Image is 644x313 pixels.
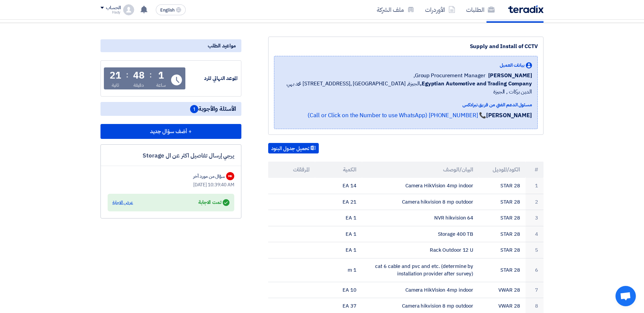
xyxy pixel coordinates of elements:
[362,226,479,242] td: Storage 400 TB
[108,181,234,188] div: [DATE] 10:39:40 AM
[362,258,479,282] td: cat 6 cable and pvc and etc. (determine by installation provider after survey)
[112,199,133,206] div: عرض الاجابة
[526,210,544,226] td: 3
[486,111,532,120] strong: [PERSON_NAME]
[123,4,134,15] img: profile_test.png
[112,82,119,89] div: ثانية
[198,198,229,207] div: تمت الاجابة
[268,143,319,154] button: تحميل جدول البنود
[526,258,544,282] td: 6
[362,282,479,298] td: Camera HikVision 4mp indoor
[268,162,315,178] th: المرفقات
[156,4,186,15] button: English
[526,282,544,298] td: 7
[133,82,144,89] div: دقيقة
[500,62,525,69] span: بيانات العميل
[479,226,526,242] td: STAR 28
[420,80,532,88] b: Egyptian Automotive and Trading Company,
[420,2,461,18] a: الأوردرات
[315,258,362,282] td: 1 m
[226,172,234,180] div: MK
[362,210,479,226] td: NVR hikvision 64
[100,39,241,52] div: مواعيد الطلب
[315,194,362,210] td: 21 EA
[315,178,362,194] td: 14 EA
[526,242,544,258] td: 5
[156,82,166,89] div: ساعة
[315,282,362,298] td: 10 EA
[315,162,362,178] th: الكمية
[315,210,362,226] td: 1 EA
[187,75,238,82] div: الموعد النهائي للرد
[126,69,128,81] div: :
[193,173,225,180] div: سؤال من مورد آخر
[526,194,544,210] td: 2
[371,2,420,18] a: ملف الشركة
[479,194,526,210] td: STAR 28
[280,101,532,108] div: مسئول الدعم الفني من فريق تيرادكس
[526,162,544,178] th: #
[479,178,526,194] td: STAR 28
[158,71,164,80] div: 1
[362,162,479,178] th: البيان/الوصف
[308,111,486,120] a: 📞 [PHONE_NUMBER] (Call or Click on the Number to use WhatsApp)
[100,11,121,14] div: Hady
[508,5,544,13] img: Teradix logo
[362,194,479,210] td: Camera hikvision 8 mp outdoor
[100,124,241,139] button: + أضف سؤال جديد
[160,8,174,13] span: English
[133,71,145,80] div: 48
[413,71,485,80] span: Group Procurement Manager,
[106,5,121,11] div: الحساب
[315,242,362,258] td: 1 EA
[479,242,526,258] td: STAR 28
[190,105,198,113] span: 1
[479,258,526,282] td: STAR 28
[526,178,544,194] td: 1
[274,42,538,50] div: Supply and Install of CCTV
[479,282,526,298] td: VWAR 28
[110,71,121,80] div: 21
[362,178,479,194] td: Camera HikVision 4mp indoor
[280,80,532,96] span: الجيزة, [GEOGRAPHIC_DATA] ,[STREET_ADDRESS] محمد بهي الدين بركات , الجيزة
[108,151,234,160] div: يرجي إرسال تفاصيل اكثر عن ال Storage
[479,162,526,178] th: الكود/الموديل
[149,69,152,81] div: :
[190,105,236,113] span: الأسئلة والأجوبة
[315,226,362,242] td: 1 EA
[479,210,526,226] td: STAR 28
[615,286,636,306] div: Open chat
[461,2,500,18] a: الطلبات
[488,71,532,80] span: [PERSON_NAME]
[362,242,479,258] td: Rack Outdoor 12 U
[526,226,544,242] td: 4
